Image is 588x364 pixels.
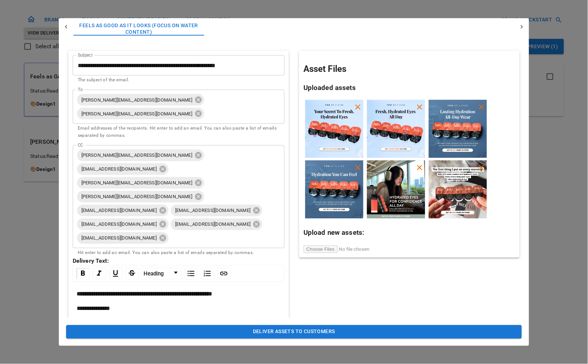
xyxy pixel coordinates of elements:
[109,268,122,279] div: Underline
[77,151,197,159] span: [PERSON_NAME][EMAIL_ADDRESS][DOMAIN_NAME]
[171,205,262,216] div: [EMAIL_ADDRESS][DOMAIN_NAME]
[73,257,109,264] strong: Delivery Text:
[77,192,197,201] span: [PERSON_NAME][EMAIL_ADDRESS][DOMAIN_NAME]
[185,268,198,279] div: Unordered
[171,206,255,214] span: [EMAIL_ADDRESS][DOMAIN_NAME]
[66,325,522,339] button: Deliver Assets To Customers
[303,83,515,93] h3: Uploaded assets
[201,268,214,279] div: Ordered
[78,86,83,93] label: To
[77,94,204,106] div: [PERSON_NAME][EMAIL_ADDRESS][DOMAIN_NAME]
[171,220,255,228] span: [EMAIL_ADDRESS][DOMAIN_NAME]
[77,205,169,216] div: [EMAIL_ADDRESS][DOMAIN_NAME]
[429,100,487,158] img: Asset file
[77,232,169,244] div: [EMAIL_ADDRESS][DOMAIN_NAME]
[78,52,93,58] label: Subject
[78,249,279,257] p: Hit enter to add an email. You can also paste a list of emails separated by commas.
[141,268,182,279] div: rdw-dropdown
[73,265,285,282] div: rdw-toolbar
[73,18,204,40] button: Feels as Good as It Looks (focus on water content)
[77,234,161,242] span: [EMAIL_ADDRESS][DOMAIN_NAME]
[367,160,425,218] img: Asset file
[305,100,363,158] img: Asset file
[217,268,231,279] div: Link
[77,206,161,214] span: [EMAIL_ADDRESS][DOMAIN_NAME]
[303,228,515,238] h3: Upload new assets:
[77,96,197,104] span: [PERSON_NAME][EMAIL_ADDRESS][DOMAIN_NAME]
[216,268,232,279] div: rdw-link-control
[140,268,183,279] div: rdw-block-control
[171,218,262,230] div: [EMAIL_ADDRESS][DOMAIN_NAME]
[367,100,425,158] img: Asset file
[125,268,139,279] div: Strikethrough
[305,160,363,218] img: Asset file
[78,77,279,84] p: The subject of the email.
[77,108,204,119] div: [PERSON_NAME][EMAIL_ADDRESS][DOMAIN_NAME]
[93,268,106,279] div: Italic
[77,165,161,173] span: [EMAIL_ADDRESS][DOMAIN_NAME]
[429,160,487,218] img: Asset file
[77,150,204,161] div: [PERSON_NAME][EMAIL_ADDRESS][DOMAIN_NAME]
[303,62,515,75] h2: Asset Files
[77,163,169,175] div: [EMAIL_ADDRESS][DOMAIN_NAME]
[75,268,140,279] div: rdw-inline-control
[76,268,90,279] div: Bold
[183,268,216,279] div: rdw-list-control
[142,268,182,279] a: Block Type
[78,125,279,139] p: Email addresses of the recipients. Hit enter to add an email. You can also paste a list of emails...
[77,179,197,187] span: [PERSON_NAME][EMAIL_ADDRESS][DOMAIN_NAME]
[77,110,197,118] span: [PERSON_NAME][EMAIL_ADDRESS][DOMAIN_NAME]
[77,218,169,230] div: [EMAIL_ADDRESS][DOMAIN_NAME]
[77,191,204,203] div: [PERSON_NAME][EMAIL_ADDRESS][DOMAIN_NAME]
[77,220,161,228] span: [EMAIL_ADDRESS][DOMAIN_NAME]
[77,177,204,189] div: [PERSON_NAME][EMAIL_ADDRESS][DOMAIN_NAME]
[78,142,83,148] label: CC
